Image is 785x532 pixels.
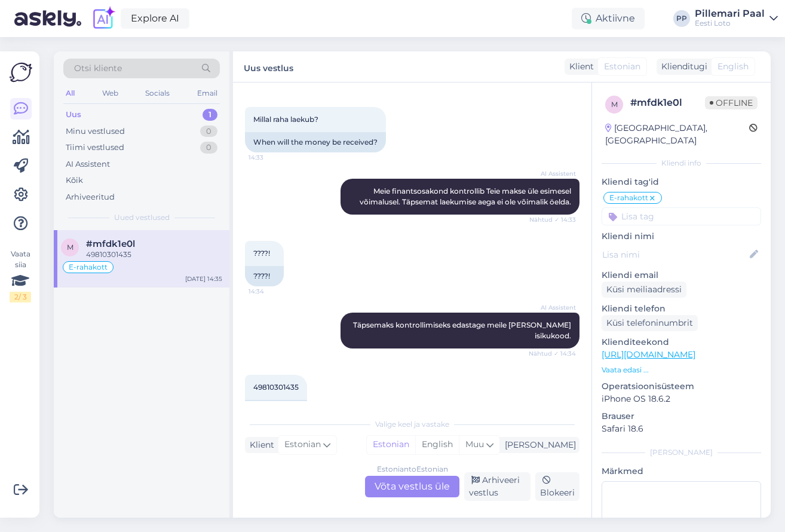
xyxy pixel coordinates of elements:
[604,60,640,73] span: Estonian
[245,419,579,430] div: Valige keel ja vastake
[695,19,765,28] div: Eesti Loto
[200,142,217,154] div: 0
[602,393,761,405] p: iPhone OS 18.6.2
[203,109,217,121] div: 1
[86,239,135,249] span: #mfdk1e0l
[602,380,761,393] p: Operatsioonisüsteem
[695,9,778,28] a: Pillemari PaalEesti Loto
[66,158,110,170] div: AI Assistent
[535,472,579,501] div: Blokeeri
[531,169,576,178] span: AI Assistent
[245,266,284,286] div: ????!
[602,315,698,331] div: Küsi telefoninumbrit
[66,175,83,186] div: Kõik
[253,249,270,258] span: ????!
[602,365,761,375] p: Vaata edasi ...
[565,60,594,73] div: Klient
[185,274,222,283] div: [DATE] 14:35
[602,410,761,423] p: Brauser
[245,400,307,420] div: 49810301435
[353,320,573,340] span: Täpsemaks kontrollimiseks edastage meile [PERSON_NAME] isikukood.
[415,436,459,454] div: English
[602,230,761,243] p: Kliendi nimi
[91,6,116,31] img: explore-ai
[244,59,293,75] label: Uus vestlus
[717,60,749,73] span: English
[602,447,761,458] div: [PERSON_NAME]
[10,249,31,302] div: Vaata siia
[66,109,81,121] div: Uus
[602,302,761,315] p: Kliendi telefon
[253,115,318,124] span: Millal raha laekub?
[249,153,293,162] span: 14:33
[67,243,73,252] span: m
[531,303,576,312] span: AI Assistent
[143,85,172,101] div: Socials
[86,249,222,260] div: 49810301435
[66,142,124,154] div: Tiimi vestlused
[602,269,761,282] p: Kliendi email
[630,96,705,110] div: # mfdk1e0l
[121,8,189,29] a: Explore AI
[245,439,274,451] div: Klient
[367,436,415,454] div: Estonian
[657,60,707,73] div: Klienditugi
[66,191,115,203] div: Arhiveeritud
[114,212,170,223] span: Uued vestlused
[66,126,125,137] div: Minu vestlused
[377,464,448,475] div: Estonian to Estonian
[602,282,686,298] div: Küsi meiliaadressi
[602,176,761,188] p: Kliendi tag'id
[465,439,484,450] span: Muu
[602,336,761,348] p: Klienditeekond
[249,287,293,296] span: 14:34
[253,383,299,392] span: 49810301435
[245,132,386,152] div: When will the money be received?
[609,194,648,201] span: E-rahakott
[602,465,761,478] p: Märkmed
[602,349,695,360] a: [URL][DOMAIN_NAME]
[529,349,576,358] span: Nähtud ✓ 14:34
[464,472,531,501] div: Arhiveeri vestlus
[284,438,321,451] span: Estonian
[365,476,459,497] div: Võta vestlus üle
[200,126,217,137] div: 0
[602,423,761,435] p: Safari 18.6
[74,62,122,75] span: Otsi kliente
[695,9,765,19] div: Pillemari Paal
[605,122,749,147] div: [GEOGRAPHIC_DATA], [GEOGRAPHIC_DATA]
[63,85,77,101] div: All
[100,85,121,101] div: Web
[602,248,747,261] input: Lisa nimi
[602,158,761,169] div: Kliendi info
[602,207,761,225] input: Lisa tag
[529,215,576,224] span: Nähtud ✓ 14:33
[500,439,576,451] div: [PERSON_NAME]
[10,61,32,84] img: Askly Logo
[69,264,108,271] span: E-rahakott
[10,292,31,302] div: 2 / 3
[611,100,618,109] span: m
[195,85,220,101] div: Email
[360,186,573,206] span: Meie finantsosakond kontrollib Teie makse üle esimesel võimalusel. Täpsemat laekumise aega ei ole...
[572,8,645,29] div: Aktiivne
[673,10,690,27] div: PP
[705,96,758,109] span: Offline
